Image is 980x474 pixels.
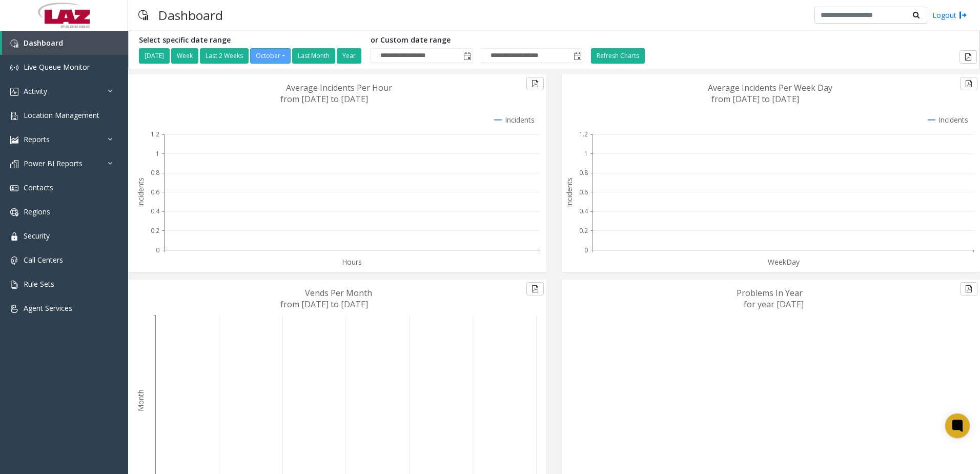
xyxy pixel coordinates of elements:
[571,49,583,63] span: Toggle popup
[24,86,47,96] span: Activity
[156,149,159,158] text: 1
[2,31,128,55] a: Dashboard
[342,257,362,267] text: Hours
[24,207,50,216] span: Regions
[579,207,588,215] text: 0.4
[24,255,63,265] span: Call Centers
[171,48,198,64] button: Week
[139,48,170,64] button: [DATE]
[371,36,583,45] h5: or Custom date range
[139,36,363,45] h5: Select specific date range
[24,38,63,48] span: Dashboard
[151,226,159,235] text: 0.2
[526,77,544,90] button: Export to pdf
[286,82,392,93] text: Average Incidents Per Hour
[24,62,90,72] span: Live Queue Monitor
[24,134,50,144] span: Reports
[151,188,159,196] text: 0.6
[960,282,977,295] button: Export to pdf
[24,159,83,168] span: Power BI Reports
[200,48,249,64] button: Last 2 Weeks
[10,160,18,168] img: 'icon'
[10,208,18,216] img: 'icon'
[10,184,18,192] img: 'icon'
[136,177,146,207] text: Incidents
[10,88,18,96] img: 'icon'
[24,183,53,192] span: Contacts
[584,149,588,158] text: 1
[708,82,832,93] text: Average Incidents Per Week Day
[10,305,18,313] img: 'icon'
[153,3,228,28] h3: Dashboard
[24,110,99,120] span: Location Management
[10,39,18,48] img: 'icon'
[461,49,473,63] span: Toggle popup
[10,136,18,144] img: 'icon'
[138,3,148,28] img: pageIcon
[280,93,368,105] text: from [DATE] to [DATE]
[305,287,372,299] text: Vends Per Month
[24,279,54,289] span: Rule Sets
[280,299,368,310] text: from [DATE] to [DATE]
[136,389,146,411] text: Month
[959,10,967,21] img: logout
[768,257,800,267] text: WeekDay
[737,287,803,299] text: Problems In Year
[250,48,291,64] button: October
[151,207,160,215] text: 0.4
[932,10,967,21] a: Logout
[579,226,588,235] text: 0.2
[526,282,544,295] button: Export to pdf
[10,232,18,241] img: 'icon'
[24,231,50,241] span: Security
[10,112,18,120] img: 'icon'
[579,168,588,177] text: 0.8
[151,168,159,177] text: 0.8
[292,48,335,64] button: Last Month
[337,48,361,64] button: Year
[579,188,588,196] text: 0.6
[579,130,588,139] text: 1.2
[960,77,977,90] button: Export to pdf
[156,246,159,254] text: 0
[564,177,574,207] text: Incidents
[10,64,18,72] img: 'icon'
[10,281,18,289] img: 'icon'
[24,303,72,313] span: Agent Services
[711,93,799,105] text: from [DATE] to [DATE]
[959,50,977,64] button: Export to pdf
[10,256,18,265] img: 'icon'
[744,299,804,310] text: for year [DATE]
[591,48,645,64] button: Refresh Charts
[151,130,159,139] text: 1.2
[584,246,588,254] text: 0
